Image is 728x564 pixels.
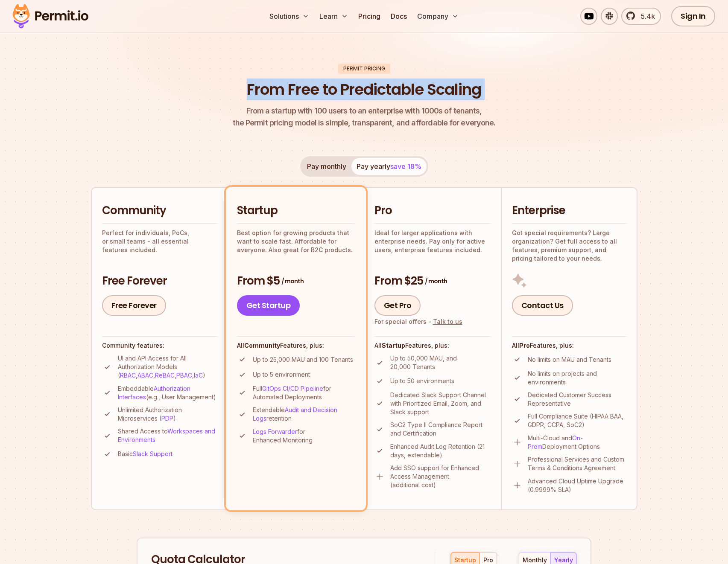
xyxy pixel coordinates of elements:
[237,295,300,316] a: Get Startup
[302,158,351,175] button: Pay monthly
[133,450,172,457] a: Slack Support
[253,428,297,435] a: Logs Forwarder
[528,355,611,364] p: No limits on MAU and Tenants
[671,6,715,26] a: Sign In
[237,203,355,218] h2: Startup
[528,477,626,494] p: Advanced Cloud Uptime Upgrade (0.9999% SLA)
[390,354,491,371] p: Up to 50,000 MAU, and 20,000 Tenants
[528,369,626,387] p: No limits on projects and environments
[176,372,192,379] a: PBAC
[390,377,454,385] p: Up to 50 environments
[374,317,462,326] div: For special offers -
[233,105,496,129] p: the Permit pricing model is simple, transparent, and affordable for everyone.
[390,442,491,459] p: Enhanced Audit Log Retention (21 days, extendable)
[253,370,310,379] p: Up to 5 environment
[266,8,313,25] button: Solutions
[244,342,280,349] strong: Community
[636,11,655,21] span: 5.4k
[338,64,390,74] div: Permit Pricing
[237,273,355,289] h3: From $5
[512,203,626,218] h2: Enterprise
[233,105,496,117] span: From a startup with 100 users to an enterprise with 1000s of tenants,
[528,391,626,408] p: Dedicated Customer Success Representative
[281,277,304,285] span: / month
[374,229,491,254] p: Ideal for larger applications with enterprise needs. Pay only for active users, enterprise featur...
[390,421,491,438] p: SoC2 Type II Compliance Report and Certification
[253,406,337,422] a: Audit and Decision Logs
[621,8,661,25] a: 5.4k
[519,342,530,349] strong: Pro
[102,341,217,350] h4: Community features:
[528,455,626,472] p: Professional Services and Custom Terms & Conditions Agreement
[9,2,92,31] img: Permit logo
[382,342,405,349] strong: Startup
[253,427,355,445] p: for Enhanced Monitoring
[155,372,175,379] a: ReBAC
[253,384,355,401] p: Full for Automated Deployments
[102,229,217,254] p: Perfect for individuals, PoCs, or small teams - all essential features included.
[102,295,166,316] a: Free Forever
[374,273,491,289] h3: From $25
[253,406,355,423] p: Extendable retention
[425,277,447,285] span: / month
[390,464,491,489] p: Add SSO support for Enhanced Access Management (additional cost)
[118,354,217,380] p: UI and API Access for All Authorization Models ( , , , , )
[374,341,491,350] h4: All Features, plus:
[247,79,481,100] h1: From Free to Predictable Scaling
[253,355,353,364] p: Up to 25,000 MAU and 100 Tenants
[237,341,355,350] h4: All Features, plus:
[528,434,583,450] a: On-Prem
[102,203,217,218] h2: Community
[161,415,173,422] a: PDP
[374,295,421,316] a: Get Pro
[118,385,190,401] a: Authorization Interfaces
[194,372,203,379] a: IaC
[528,412,626,429] p: Full Compliance Suite (HIPAA BAA, GDPR, CCPA, SoC2)
[237,229,355,254] p: Best option for growing products that want to scale fast. Affordable for everyone. Also great for...
[528,434,626,451] p: Multi-Cloud and Deployment Options
[137,372,153,379] a: ABAC
[414,8,462,25] button: Company
[387,8,410,25] a: Docs
[512,229,626,263] p: Got special requirements? Large organization? Get full access to all features, premium support, a...
[118,450,172,458] p: Basic
[512,295,573,316] a: Contact Us
[433,318,462,325] a: Talk to us
[374,203,491,218] h2: Pro
[355,8,384,25] a: Pricing
[118,384,217,401] p: Embeddable (e.g., User Management)
[262,385,323,392] a: GitOps CI/CD Pipeline
[118,406,217,423] p: Unlimited Authorization Microservices ( )
[512,341,626,350] h4: All Features, plus:
[390,391,491,416] p: Dedicated Slack Support Channel with Prioritized Email, Zoom, and Slack support
[316,8,351,25] button: Learn
[102,273,217,289] h3: Free Forever
[120,372,136,379] a: RBAC
[118,427,217,444] p: Shared Access to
